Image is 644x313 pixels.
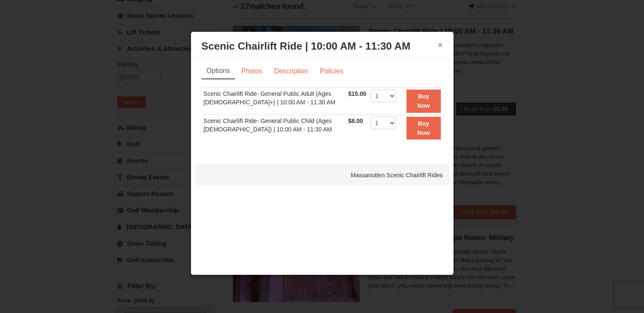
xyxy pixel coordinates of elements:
strong: Buy Now [417,120,430,136]
button: × [438,41,443,49]
a: Options [202,63,235,79]
h3: Scenic Chairlift Ride | 10:00 AM - 11:30 AM [202,40,443,53]
td: Scenic Chairlift Ride- General Public Adult (Ages [DEMOGRAPHIC_DATA]+) | 10:00 AM - 11:30 AM [202,87,346,115]
strong: Buy Now [417,93,430,109]
a: Photos [236,63,268,79]
a: Policies [314,63,348,79]
a: Description [268,63,313,79]
span: $15.00 [348,90,366,97]
button: Buy Now [406,117,441,140]
td: Scenic Chairlift Ride- General Public Child (Ages [DEMOGRAPHIC_DATA]) | 10:00 AM - 11:30 AM [202,115,346,141]
button: Buy Now [406,89,441,113]
div: Massanutten Scenic Chairlift Rides [195,165,449,186]
span: $8.00 [348,117,363,124]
